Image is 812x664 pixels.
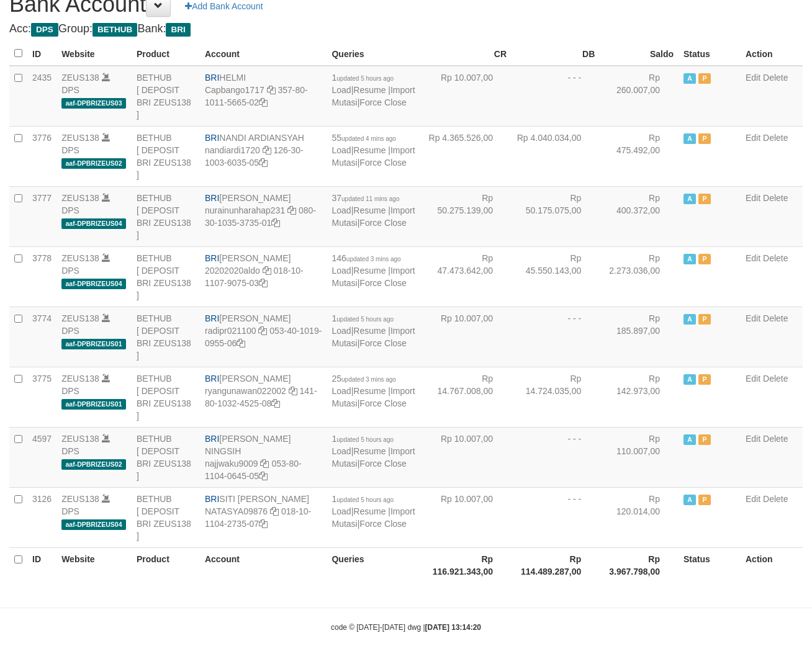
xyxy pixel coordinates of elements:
span: updated 3 mins ago [346,256,401,262]
a: Edit [746,494,760,504]
span: 1 [332,313,394,323]
td: Rp 4.365.526,00 [423,126,512,186]
a: Import Mutasi [332,326,415,348]
a: radipr021100 [205,326,256,336]
a: Delete [763,313,788,323]
a: Force Close [359,459,406,469]
td: BETHUB [ DEPOSIT BRI ZEUS138 ] [132,367,200,427]
td: DPS [56,126,132,186]
a: Import Mutasi [332,506,415,529]
td: [PERSON_NAME] 053-40-1019-0955-06 [200,307,327,367]
td: DPS [56,307,132,367]
span: Paused [698,495,711,505]
td: BETHUB [ DEPOSIT BRI ZEUS138 ] [132,246,200,307]
a: ryangunawan022002 [205,386,286,396]
span: 1 [332,73,394,83]
a: Resume [353,506,386,516]
th: Status [679,547,741,583]
span: | | | [332,193,415,228]
a: ZEUS138 [61,253,99,263]
td: [PERSON_NAME] 018-10-1107-9075-03 [200,246,327,307]
a: ZEUS138 [61,434,99,444]
a: Load [332,205,351,215]
span: | | | [332,374,415,408]
a: ZEUS138 [61,374,99,384]
a: Import Mutasi [332,386,415,408]
td: Rp 14.724.035,00 [512,367,600,427]
td: - - - [512,66,600,127]
a: ZEUS138 [61,193,99,203]
span: BRI [205,374,219,384]
td: Rp 2.273.036,00 [600,246,679,307]
td: 3777 [27,186,56,246]
span: Active [683,314,696,325]
td: Rp 475.492,00 [600,126,679,186]
a: Capbango1717 [205,85,264,95]
span: Active [683,434,696,445]
a: Force Close [359,338,406,348]
th: DB [512,42,600,66]
td: Rp 50.175.075,00 [512,186,600,246]
a: Force Close [359,278,406,288]
a: Force Close [359,218,406,228]
a: Load [332,326,351,336]
a: Delete [763,73,788,83]
span: Paused [698,254,711,264]
span: BRI [205,73,219,83]
td: 3774 [27,307,56,367]
th: Rp 3.967.798,00 [600,547,679,583]
a: Load [332,446,351,456]
a: Import Mutasi [332,85,415,107]
a: Resume [353,205,386,215]
td: 3778 [27,246,56,307]
td: DPS [56,186,132,246]
a: Load [332,145,351,155]
a: Force Close [359,519,406,529]
a: nandiardi1720 [205,145,260,155]
span: aaf-DPBRIZEUS04 [61,279,126,289]
th: Account [200,42,327,66]
span: updated 11 mins ago [341,195,399,202]
a: Edit [746,253,760,263]
td: - - - [512,427,600,487]
span: aaf-DPBRIZEUS01 [61,399,126,410]
a: Import Mutasi [332,266,415,288]
td: BETHUB [ DEPOSIT BRI ZEUS138 ] [132,427,200,487]
td: DPS [56,427,132,487]
td: Rp 185.897,00 [600,307,679,367]
span: | | | [332,133,415,168]
td: BETHUB [ DEPOSIT BRI ZEUS138 ] [132,307,200,367]
th: ID [27,547,56,583]
td: 4597 [27,427,56,487]
span: aaf-DPBRIZEUS03 [61,98,126,109]
a: ZEUS138 [61,313,99,323]
span: Paused [698,133,711,144]
a: ZEUS138 [61,73,99,83]
a: Resume [353,386,386,396]
td: Rp 400.372,00 [600,186,679,246]
td: BETHUB [ DEPOSIT BRI ZEUS138 ] [132,186,200,246]
td: Rp 50.275.139,00 [423,186,512,246]
a: Resume [353,326,386,336]
span: 146 [332,253,400,263]
td: DPS [56,246,132,307]
a: Delete [763,434,788,444]
td: DPS [56,487,132,547]
td: BETHUB [ DEPOSIT BRI ZEUS138 ] [132,126,200,186]
span: BRI [205,313,219,323]
a: Delete [763,374,788,384]
span: BETHUB [92,23,137,37]
a: Force Close [359,398,406,408]
a: Delete [763,133,788,143]
span: BRI [205,193,219,203]
strong: [DATE] 13:14:20 [425,623,481,632]
span: Active [683,73,696,84]
a: Resume [353,446,386,456]
a: Force Close [359,97,406,107]
td: BETHUB [ DEPOSIT BRI ZEUS138 ] [132,487,200,547]
a: Edit [746,313,760,323]
a: Load [332,386,351,396]
td: 2435 [27,66,56,127]
a: najjwaku9009 [205,459,258,469]
td: Rp 47.473.642,00 [423,246,512,307]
